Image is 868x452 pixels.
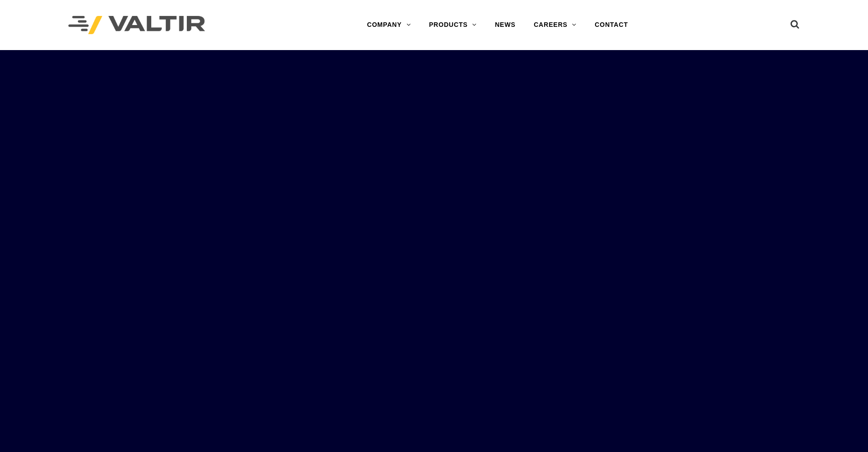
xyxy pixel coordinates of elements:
[524,16,586,34] a: CAREERS
[68,16,205,35] img: Valtir
[586,16,637,34] a: CONTACT
[420,16,486,34] a: PRODUCTS
[358,16,420,34] a: COMPANY
[486,16,524,34] a: NEWS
